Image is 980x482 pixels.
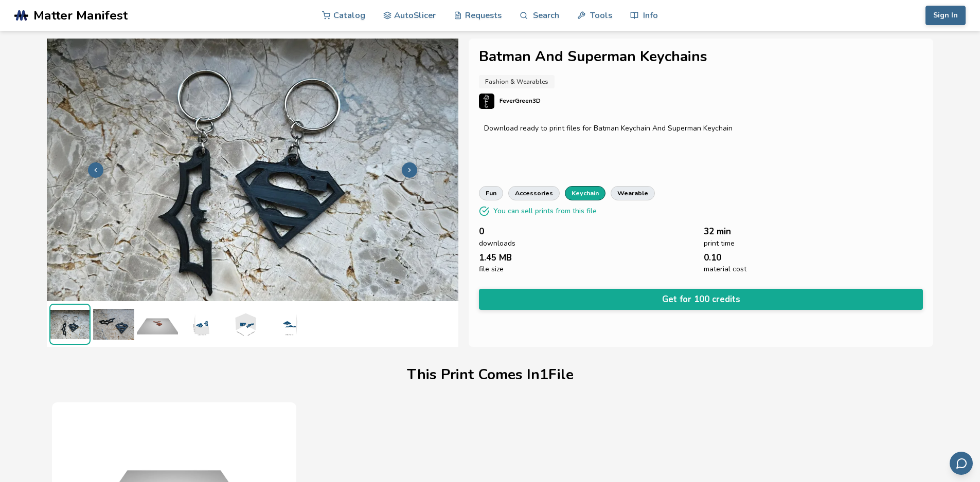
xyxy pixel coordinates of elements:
h1: This Print Comes In 1 File [407,367,574,383]
img: 1_Print_Preview [137,304,178,345]
span: 0 [479,227,484,236]
img: FeverGreen3D's profile [479,94,494,109]
span: 0.10 [704,253,721,263]
a: FeverGreen3D's profileFeverGreen3D [479,94,923,119]
a: accessories [508,186,560,200]
span: Matter Manifest [33,8,128,23]
span: 1.45 MB [479,253,512,263]
span: print time [704,239,735,248]
button: Sign In [925,6,966,25]
a: keychain [565,186,605,200]
p: FeverGreen3D [500,96,541,106]
img: 1_3D_Dimensions [224,304,265,345]
a: fun [479,186,503,200]
span: 32 min [704,227,731,236]
a: wearable [611,186,655,200]
a: Fashion & Wearables [479,75,555,88]
p: Download ready to print files for Batman Keychain And Superman Keychain [484,124,918,133]
img: 1_3D_Dimensions [181,304,222,345]
span: material cost [704,265,746,273]
button: Get for 100 credits [479,289,923,310]
span: downloads [479,239,515,248]
button: Send feedback via email [950,452,973,475]
img: 1_3D_Dimensions [268,304,309,345]
p: You can sell prints from this file [493,206,597,216]
span: file size [479,265,504,273]
h1: Batman And Superman Keychains [479,49,923,65]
